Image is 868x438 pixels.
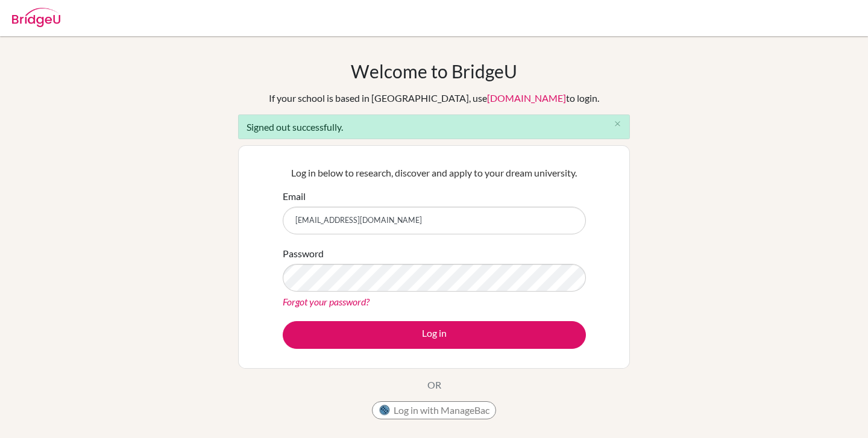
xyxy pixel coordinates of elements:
label: Email [283,189,306,204]
div: If your school is based in [GEOGRAPHIC_DATA], use to login. [269,91,599,105]
button: Close [605,115,629,133]
p: OR [427,378,441,392]
button: Log in [283,321,586,349]
img: Bridge-U [12,8,60,27]
p: Log in below to research, discover and apply to your dream university. [283,166,586,180]
button: Log in with ManageBac [372,401,496,419]
i: close [613,119,622,128]
div: Signed out successfully. [238,114,630,139]
a: Forgot your password? [283,296,370,307]
h1: Welcome to BridgeU [351,60,517,82]
a: [DOMAIN_NAME] [487,92,566,104]
label: Password [283,246,324,261]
